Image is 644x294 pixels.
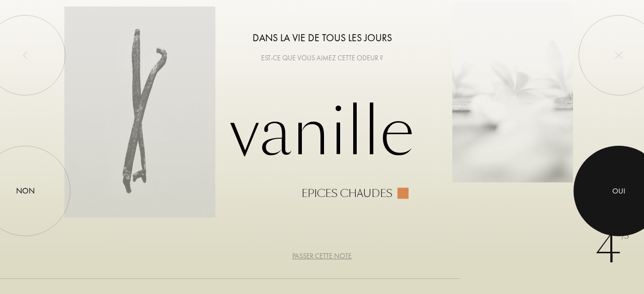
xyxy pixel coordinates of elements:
div: Epices chaudes [301,187,392,199]
span: /5 [621,231,629,242]
div: Vanille [64,95,580,199]
img: quit_onboard.svg [615,51,623,59]
div: Passer cette note [292,251,352,261]
div: Oui [612,185,625,197]
div: Non [16,185,35,197]
img: left_onboard.svg [21,51,29,59]
div: 4 [595,219,629,279]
